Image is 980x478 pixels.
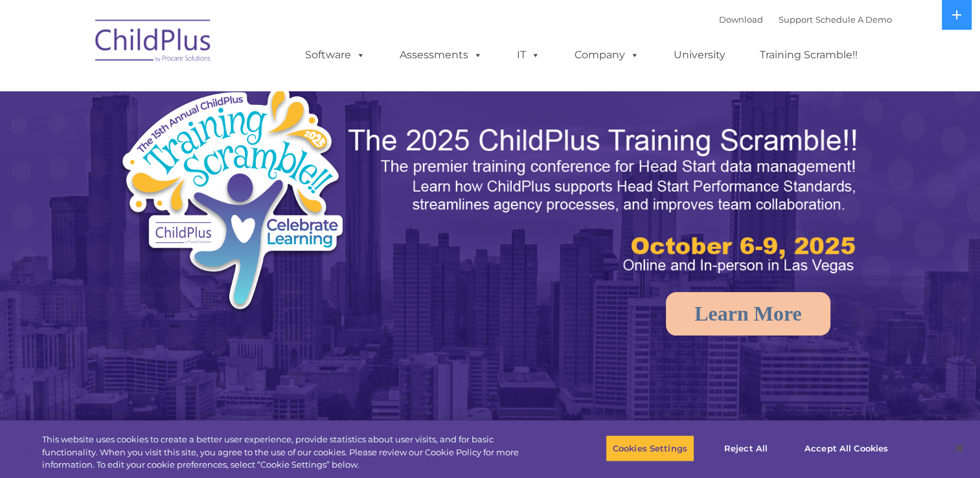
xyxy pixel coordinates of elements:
[42,433,539,472] div: This website uses cookies to create a better user experience, provide statistics about user visit...
[504,42,553,68] a: IT
[719,14,763,25] a: Download
[661,42,738,68] a: University
[945,434,974,462] button: Close
[797,435,895,462] button: Accept All Cookies
[705,435,786,462] button: Reject All
[719,14,892,25] font: |
[180,85,220,95] span: Last name
[815,14,892,25] a: Schedule A Demo
[387,42,496,68] a: Assessments
[292,42,378,68] a: Software
[606,435,694,462] button: Cookies Settings
[666,292,830,336] a: Learn More
[779,14,813,25] a: Support
[180,139,235,148] span: Phone number
[562,42,652,68] a: Company
[747,42,871,68] a: Training Scramble!!
[89,10,218,75] img: ChildPlus by Procare Solutions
